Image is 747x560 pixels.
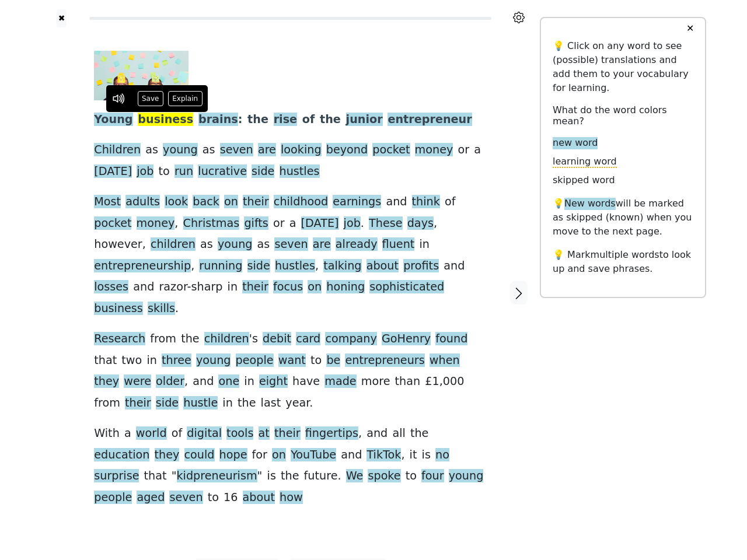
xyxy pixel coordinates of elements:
[326,280,365,295] span: honing
[267,469,276,484] span: is
[422,448,431,463] span: is
[430,353,460,368] span: when
[366,426,388,441] span: and
[172,469,177,484] span: "
[259,426,270,441] span: at
[165,195,188,209] span: look
[94,164,132,179] span: [DATE]
[94,448,149,463] span: education
[226,426,253,441] span: tools
[174,216,178,231] span: ,
[419,237,430,252] span: in
[324,374,356,389] span: made
[259,374,288,389] span: eight
[177,469,257,484] span: kidpreneurism
[304,469,338,484] span: future
[274,426,301,441] span: their
[156,374,184,389] span: older
[94,259,191,274] span: entrepreneurship
[252,164,274,179] span: side
[361,374,390,389] span: more
[326,353,340,368] span: be
[292,374,320,389] span: have
[244,216,268,231] span: gifts
[296,332,320,346] span: card
[421,469,444,484] span: four
[458,143,469,157] span: or
[94,332,145,346] span: Research
[168,91,203,106] button: Explain
[401,448,404,463] span: ,
[220,143,253,157] span: seven
[224,195,238,209] span: on
[175,302,179,316] span: .
[444,259,465,274] span: and
[403,259,439,274] span: profits
[320,113,341,127] span: the
[366,259,399,274] span: about
[388,113,472,127] span: entrepreneur
[323,259,361,274] span: talking
[199,259,242,274] span: running
[198,164,247,179] span: lucrative
[181,332,200,346] span: the
[156,396,179,411] span: side
[57,9,67,27] a: ✖
[208,491,219,505] span: to
[285,396,309,411] span: year
[218,237,253,252] span: young
[366,448,401,463] span: TikTok
[183,216,240,231] span: Christmas
[435,332,467,346] span: found
[443,374,465,389] span: 000
[564,198,616,210] span: New words
[326,143,368,157] span: beyond
[249,332,252,346] span: '
[204,332,249,346] span: children
[198,113,238,127] span: brains
[474,143,481,157] span: a
[272,448,286,463] span: on
[553,156,617,168] span: learning word
[553,174,615,187] span: skipped word
[124,374,151,389] span: were
[439,374,443,389] span: ,
[187,426,222,441] span: digital
[219,448,247,463] span: hope
[369,280,444,295] span: sophisticated
[344,216,361,231] span: job
[94,353,117,368] span: that
[395,374,421,389] span: than
[280,491,303,505] span: how
[200,237,213,252] span: as
[281,143,322,157] span: looking
[252,448,267,463] span: for
[146,353,157,368] span: in
[435,448,449,463] span: no
[145,143,158,157] span: as
[125,396,151,411] span: their
[238,113,243,127] span: :
[218,374,239,389] span: one
[258,143,276,157] span: are
[94,237,142,252] span: however
[243,195,269,209] span: their
[361,216,364,231] span: .
[309,396,313,411] span: .
[275,259,315,274] span: hustles
[345,353,424,368] span: entrepreneurs
[406,469,417,484] span: to
[94,469,139,484] span: surprise
[247,113,268,127] span: the
[410,426,429,441] span: the
[148,302,175,316] span: skills
[386,195,407,209] span: and
[142,237,146,252] span: ,
[144,469,167,484] span: that
[274,113,297,127] span: rise
[121,353,142,368] span: two
[346,113,383,127] span: junior
[138,113,193,127] span: business
[138,91,163,106] button: Save
[301,216,339,231] span: [DATE]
